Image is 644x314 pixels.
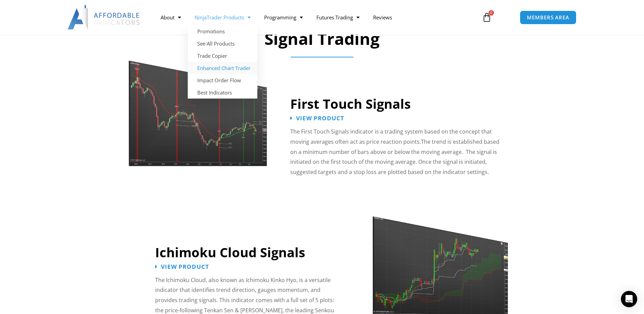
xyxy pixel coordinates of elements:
[296,115,344,121] span: View Product
[621,291,637,307] div: Open Intercom Messenger
[188,25,257,37] a: Promotions
[188,74,257,86] a: Impact Order Flow
[472,7,502,27] a: 0
[188,37,257,50] a: See All Products
[489,10,494,16] span: 0
[290,115,344,121] a: View Product
[188,86,257,99] a: Best Indicators
[310,10,366,25] a: Futures Trading
[128,46,268,167] img: First Touch Signals 1 | Affordable Indicators – NinjaTrader
[155,243,305,261] a: Ichimoku Cloud Signals
[113,28,531,49] h2: Signal Trading
[527,15,569,20] span: MEMBERS AREA
[154,10,474,25] nav: Menu
[520,11,576,24] a: MEMBERS AREA
[188,50,257,62] a: Trade Copier
[68,5,141,30] img: LogoAI | Affordable Indicators – NinjaTrader
[188,62,257,74] a: Enhanced Chart Trader
[290,95,411,112] a: First Touch Signals
[161,264,209,269] span: View Product
[366,10,399,25] a: Reviews
[257,10,310,25] a: Programming
[188,10,257,25] a: NinjaTrader Products
[290,127,505,177] p: The First Touch Signals indicator is a trading system based on the concept that moving averages o...
[188,25,257,99] ul: NinjaTrader Products
[154,10,188,25] a: About
[155,264,209,269] a: View Product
